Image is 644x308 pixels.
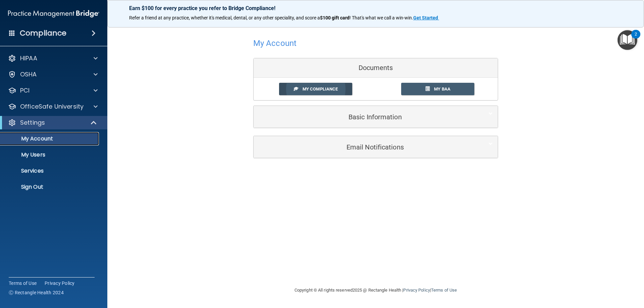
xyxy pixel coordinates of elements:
[259,113,472,121] h5: Basic Information
[618,30,637,50] button: Open Resource Center, 2 new notifications
[20,54,37,62] p: HIPAA
[350,15,413,20] span: ! That's what we call a win-win.
[8,86,98,95] a: PCI
[9,280,37,287] a: Terms of Use
[20,28,66,38] h4: Compliance
[4,135,96,142] p: My Account
[4,151,96,158] p: My Users
[259,143,472,151] h5: Email Notifications
[20,103,84,111] p: OfficeSafe University
[129,5,622,11] p: Earn $100 for every practice you refer to Bridge Compliance!
[413,15,438,20] strong: Get Started
[403,288,430,293] a: Privacy Policy
[4,184,96,190] p: Sign Out
[8,119,97,127] a: Settings
[20,119,45,127] p: Settings
[4,168,96,174] p: Services
[303,86,338,91] span: My Compliance
[20,86,30,95] p: PCI
[413,15,439,20] a: Get Started
[253,280,498,301] div: Copyright © All rights reserved 2025 @ Rectangle Health | |
[8,70,98,78] a: OSHA
[259,139,493,155] a: Email Notifications
[9,289,64,296] span: Ⓒ Rectangle Health 2024
[8,54,98,62] a: HIPAA
[253,39,297,48] h4: My Account
[635,34,637,43] div: 2
[8,7,99,20] img: PMB logo
[259,109,493,124] a: Basic Information
[8,103,98,111] a: OfficeSafe University
[434,86,450,91] span: My BAA
[45,280,75,287] a: Privacy Policy
[129,15,320,20] span: Refer a friend at any practice, whether it's medical, dental, or any other speciality, and score a
[320,15,350,20] strong: $100 gift card
[431,288,457,293] a: Terms of Use
[20,70,37,78] p: OSHA
[254,58,498,78] div: Documents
